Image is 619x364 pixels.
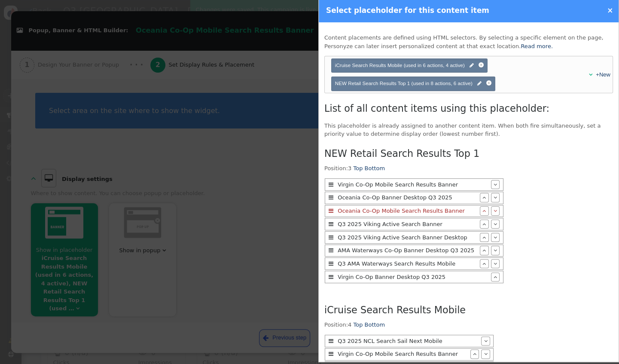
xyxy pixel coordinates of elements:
div: Virgin Co-Op Mobile Search Results Banner [335,180,491,189]
a: Bottom [365,165,385,171]
span:  [494,248,497,253]
a: Top [353,321,363,328]
div: Q3 2025 Viking Active Search Banner [335,220,480,229]
span:  [484,351,488,357]
span: 4 [348,321,351,328]
span:  [482,261,486,266]
span:  [329,208,333,214]
a: Read more. [521,43,553,49]
div: AMA Waterways Co-Op Banner Desktop Q3 2025 [335,246,480,255]
span:  [482,221,486,227]
span:  [494,182,497,187]
span:  [329,182,333,187]
span:  [482,235,486,240]
span:  [329,221,333,227]
div: Q3 2025 NCL Search Sail Next Mobile [335,337,481,346]
span:  [482,195,486,200]
div: Q3 AMA Waterways Search Results Mobile [335,260,480,268]
h3: iCruise Search Results Mobile [324,303,494,318]
span:  [494,195,497,200]
div: Oceania Co-Op Banner Desktop Q3 2025 [335,193,480,202]
span:  [329,274,333,280]
span:  [329,261,333,266]
a: × [607,6,613,15]
span:  [329,235,333,240]
a: +New [596,71,610,78]
span:  [482,248,486,253]
div: Oceania Co-Op Mobile Search Results Banner [335,207,480,215]
p: Content placements are defined using HTML selectors. By selecting a specific element on the page,... [324,34,613,50]
p: This placeholder is already assigned to another content item. When both fire simultaneously, set ... [324,122,613,138]
span:  [329,338,333,344]
h3: List of all content items using this placeholder: [324,101,613,116]
div: Virgin Co-Op Mobile Search Results Banner [335,350,470,358]
span:  [494,261,497,266]
span:  [482,208,486,214]
span:  [470,62,474,70]
h3: NEW Retail Search Results Top 1 [324,147,504,161]
a: Bottom [365,321,385,328]
div: Q3 2025 Viking Active Search Banner Desktop [335,233,480,242]
div: Virgin Co-Op Banner Desktop Q3 2025 [335,273,491,281]
span:  [589,72,592,77]
span:  [494,221,497,227]
span:  [477,80,482,88]
a: Top [353,165,363,171]
span: NEW Retail Search Results Top 1 (used in 8 actions, 6 active) [335,80,473,86]
span:  [473,351,476,357]
span:  [484,338,488,344]
span:  [494,235,497,240]
span:  [329,195,333,200]
span:  [329,351,333,357]
div: Position: [324,164,504,289]
span:  [329,248,333,253]
span:  [494,274,497,280]
span: iCruise Search Results Mobile (used in 6 actions, 4 active) [335,62,465,68]
span: 3 [348,165,351,171]
span:  [494,208,497,214]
